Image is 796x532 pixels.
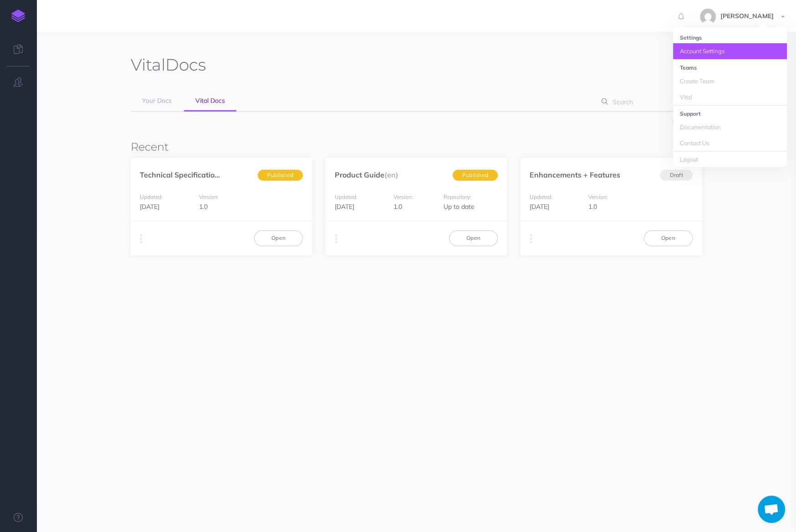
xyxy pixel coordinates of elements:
a: Technical Specificatio... [140,170,220,179]
a: Account Settings [673,43,787,59]
small: Version: [199,193,219,200]
small: Updated: [140,193,163,200]
a: Product Guide(en) [335,170,398,179]
a: Vital [673,89,787,105]
span: 1.0 [588,203,597,211]
small: Updated: [335,193,357,200]
small: Updated: [530,193,552,200]
span: 1.0 [393,203,402,211]
a: Documentation [673,119,787,135]
a: Contact Us [673,135,787,151]
h3: Recent [131,141,701,153]
span: 1.0 [199,203,208,211]
small: Repository: [444,193,471,200]
i: More actions [530,233,532,245]
span: Vital [131,55,165,75]
span: [DATE] [140,203,159,211]
a: Open [449,230,498,246]
small: Version: [393,193,413,200]
a: Logout [673,152,787,167]
a: Your Docs [131,91,183,111]
span: Your Docs [142,96,172,105]
img: 5da3de2ef7f569c4e7af1a906648a0de.jpg [700,9,716,25]
a: Open [644,230,693,246]
li: Teams [673,62,787,73]
span: Vital Docs [195,96,225,105]
span: Up to date [444,203,475,211]
img: logo-mark.svg [11,10,25,22]
span: [DATE] [335,203,354,211]
small: Version: [588,193,608,200]
span: [DATE] [530,203,549,211]
h1: Docs [131,55,206,75]
a: Enhancements + Features [530,170,620,179]
button: Filter [673,117,702,127]
a: Create Team [673,73,787,89]
i: More actions [335,233,337,245]
div: Open chat [758,496,785,523]
input: Search [609,94,687,110]
span: (en) [384,170,398,179]
i: More actions [140,233,143,245]
a: Open [254,230,303,246]
a: Vital Docs [184,91,236,111]
li: Support [673,108,787,119]
li: Settings [673,32,787,43]
span: [PERSON_NAME] [716,12,778,20]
